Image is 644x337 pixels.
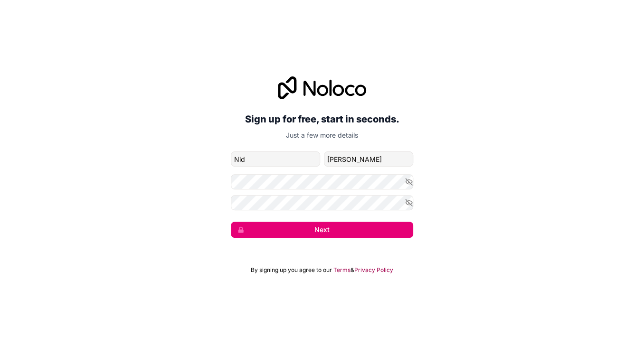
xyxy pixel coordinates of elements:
input: Confirm password [231,195,413,210]
p: Just a few more details [231,131,413,140]
span: By signing up you agree to our [251,266,332,274]
input: given-name [231,151,320,167]
h2: Sign up for free, start in seconds. [231,111,413,128]
a: Privacy Policy [354,266,393,274]
input: Password [231,174,413,189]
input: family-name [324,151,413,167]
button: Next [231,222,413,238]
a: Terms [333,266,350,274]
span: & [350,266,354,274]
